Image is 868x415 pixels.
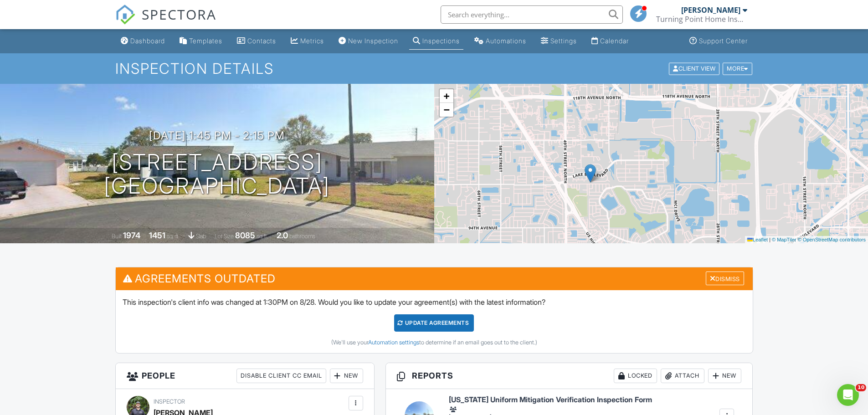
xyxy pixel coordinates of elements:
[189,37,222,45] div: Templates
[441,5,623,24] input: Search everything...
[449,396,652,404] h6: [US_STATE] Uniform Mitigation Verification Inspection Form
[409,33,463,50] a: Inspections
[443,90,449,102] span: +
[115,61,753,77] h1: Inspection Details
[471,33,530,50] a: Automations (Basic)
[235,231,255,240] div: 8085
[706,272,744,286] div: Dismiss
[386,363,753,389] h3: Reports
[116,290,753,353] div: This inspection's client info was changed at 1:30PM on 8/28. Would you like to update your agreem...
[115,12,216,31] a: SPECTORA
[769,237,770,242] span: |
[300,37,324,45] div: Metrics
[149,231,165,240] div: 1451
[287,33,328,50] a: Metrics
[277,231,288,240] div: 2.0
[669,62,719,75] div: Client View
[837,384,859,406] iframe: Intercom live chat
[614,369,657,383] div: Locked
[772,237,796,242] a: © MapTiler
[196,233,206,240] span: slab
[747,237,768,242] a: Leaflet
[668,65,722,72] a: Client View
[142,5,216,24] span: SPECTORA
[335,33,402,50] a: New Inspection
[723,62,752,75] div: More
[215,233,234,240] span: Lot Size
[233,33,280,50] a: Contacts
[588,33,632,50] a: Calendar
[708,369,741,383] div: New
[699,37,748,45] div: Support Center
[116,363,374,389] h3: People
[236,369,326,383] div: Disable Client CC Email
[486,37,526,45] div: Automations
[330,369,363,383] div: New
[443,104,449,115] span: −
[115,5,135,25] img: The Best Home Inspection Software - Spectora
[117,33,169,50] a: Dashboard
[154,398,185,405] span: Inspector
[247,37,276,45] div: Contacts
[130,37,165,45] div: Dashboard
[176,33,226,50] a: Templates
[656,15,747,24] div: Turning Point Home Inspections
[798,237,866,242] a: © OpenStreetMap contributors
[661,369,704,383] div: Attach
[584,164,596,183] img: Marker
[123,231,140,240] div: 1974
[422,37,460,45] div: Inspections
[686,33,751,50] a: Support Center
[440,103,453,117] a: Zoom out
[112,233,122,240] span: Built
[289,233,315,240] span: bathrooms
[368,339,419,346] a: Automation settings
[681,5,740,15] div: [PERSON_NAME]
[167,233,180,240] span: sq. ft.
[537,33,580,50] a: Settings
[116,267,753,290] h3: Agreements Outdated
[123,339,746,346] div: (We'll use your to determine if an email goes out to the client.)
[394,314,474,332] div: Update Agreements
[257,233,268,240] span: sq.ft.
[149,129,285,142] h3: [DATE] 1:45 pm - 2:15 pm
[856,384,866,391] span: 10
[104,150,330,199] h1: [STREET_ADDRESS] [GEOGRAPHIC_DATA]
[550,37,577,45] div: Settings
[348,37,398,45] div: New Inspection
[440,89,453,103] a: Zoom in
[600,37,629,45] div: Calendar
